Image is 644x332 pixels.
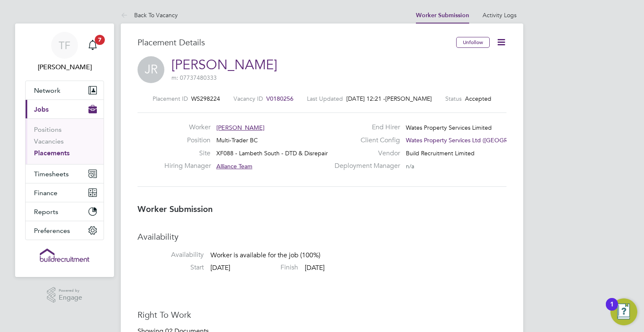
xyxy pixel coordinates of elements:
[164,136,210,145] label: Position
[34,189,57,197] span: Finance
[34,149,70,157] a: Placements
[26,221,104,240] button: Preferences
[330,136,400,145] label: Client Config
[406,149,475,157] span: Build Recruitment Limited
[210,251,320,260] span: Worker is available for the job (100%)
[26,202,104,221] button: Reports
[164,162,210,170] label: Hiring Manager
[216,124,265,131] span: [PERSON_NAME]
[138,263,204,272] label: Start
[456,37,490,48] button: Unfollow
[210,264,230,272] span: [DATE]
[34,170,69,178] span: Timesheets
[34,86,60,94] span: Network
[26,118,104,164] div: Jobs
[330,162,400,170] label: Deployment Manager
[138,231,506,242] h3: Availability
[346,95,385,102] span: [DATE] 12:21 -
[59,287,82,294] span: Powered by
[26,165,104,183] button: Timesheets
[232,263,298,272] label: Finish
[164,123,210,132] label: Worker
[34,227,70,235] span: Preferences
[138,309,506,320] h3: Right To Work
[34,137,64,145] a: Vacancies
[34,105,49,113] span: Jobs
[610,304,614,315] div: 1
[95,35,105,45] span: 7
[610,298,637,325] button: Open Resource Center, 1 new notification
[84,32,101,59] a: 7
[34,125,62,133] a: Positions
[138,204,213,214] b: Worker Submission
[305,264,325,272] span: [DATE]
[216,136,258,144] span: Multi-Trader BC
[171,57,277,73] a: [PERSON_NAME]
[164,149,210,158] label: Site
[138,56,164,83] span: JR
[40,248,89,262] img: buildrec-logo-retina.png
[138,251,204,259] label: Availability
[307,95,343,102] label: Last Updated
[234,95,263,102] label: Vacancy ID
[385,95,432,102] span: [PERSON_NAME]
[216,149,328,157] span: XF088 - Lambeth South - DTD & Disrepair
[25,248,104,262] a: Go to home page
[15,24,114,277] nav: Main navigation
[59,294,82,301] span: Engage
[25,32,104,72] a: TF[PERSON_NAME]
[171,74,217,81] span: m: 07737480333
[191,95,220,102] span: WS298224
[406,136,551,144] span: Wates Property Services Ltd ([GEOGRAPHIC_DATA]…
[445,95,462,102] label: Status
[406,162,414,170] span: n/a
[416,12,469,19] a: Worker Submission
[465,95,491,102] span: Accepted
[26,81,104,99] button: Network
[34,208,58,216] span: Reports
[25,62,104,72] span: Tommie Ferry
[406,124,492,131] span: Wates Property Services Limited
[483,11,517,19] a: Activity Logs
[330,123,400,132] label: End Hirer
[330,149,400,158] label: Vendor
[59,40,70,51] span: TF
[121,11,178,19] a: Back To Vacancy
[138,37,450,48] h3: Placement Details
[153,95,188,102] label: Placement ID
[266,95,293,102] span: V0180256
[216,162,252,170] span: Alliance Team
[26,100,104,118] button: Jobs
[47,287,83,303] a: Powered byEngage
[26,183,104,202] button: Finance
